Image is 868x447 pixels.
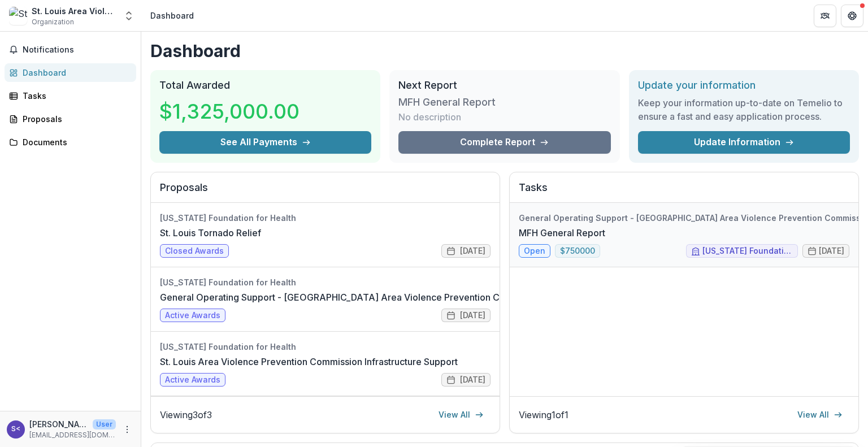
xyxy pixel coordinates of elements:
[398,110,461,124] p: No description
[519,408,568,422] p: Viewing 1 of 1
[638,79,850,92] h2: Update your information
[5,133,136,151] a: Documents
[159,96,300,127] h3: $1,325,000.00
[638,131,850,154] a: Update Information
[29,418,88,430] p: [PERSON_NAME] <[EMAIL_ADDRESS][DOMAIN_NAME]>
[160,290,545,304] a: General Operating Support - [GEOGRAPHIC_DATA] Area Violence Prevention Commission
[23,136,127,148] div: Documents
[5,86,136,105] a: Tasks
[23,113,127,125] div: Proposals
[841,5,863,27] button: Get Help
[159,131,371,154] button: See All Payments
[160,226,261,240] a: St. Louis Tornado Relief
[160,355,458,368] a: St. Louis Area Violence Prevention Commission Infrastructure Support
[121,5,137,27] button: Open entity switcher
[398,79,610,92] h2: Next Report
[32,5,116,17] div: St. Louis Area Violence Prevention Commission
[11,426,20,433] div: Serena Muhammad <smuhammad@stlmhb.org>
[814,5,836,27] button: Partners
[32,17,74,27] span: Organization
[160,408,212,422] p: Viewing 3 of 3
[5,110,136,128] a: Proposals
[9,7,27,25] img: St. Louis Area Violence Prevention Commission
[150,41,859,61] h1: Dashboard
[93,419,116,429] p: User
[519,226,605,240] a: MFH General Report
[519,181,849,203] h2: Tasks
[23,67,127,79] div: Dashboard
[398,131,610,154] a: Complete Report
[791,406,849,424] a: View All
[146,7,198,24] nav: breadcrumb
[160,181,491,203] h2: Proposals
[5,63,136,82] a: Dashboard
[5,41,136,59] button: Notifications
[23,45,132,55] span: Notifications
[29,430,116,440] p: [EMAIL_ADDRESS][DOMAIN_NAME]
[638,96,850,123] h3: Keep your information up-to-date on Temelio to ensure a fast and easy application process.
[150,10,194,21] div: Dashboard
[159,79,371,92] h2: Total Awarded
[120,423,134,436] button: More
[432,406,491,424] a: View All
[398,96,496,109] h3: MFH General Report
[23,90,127,102] div: Tasks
